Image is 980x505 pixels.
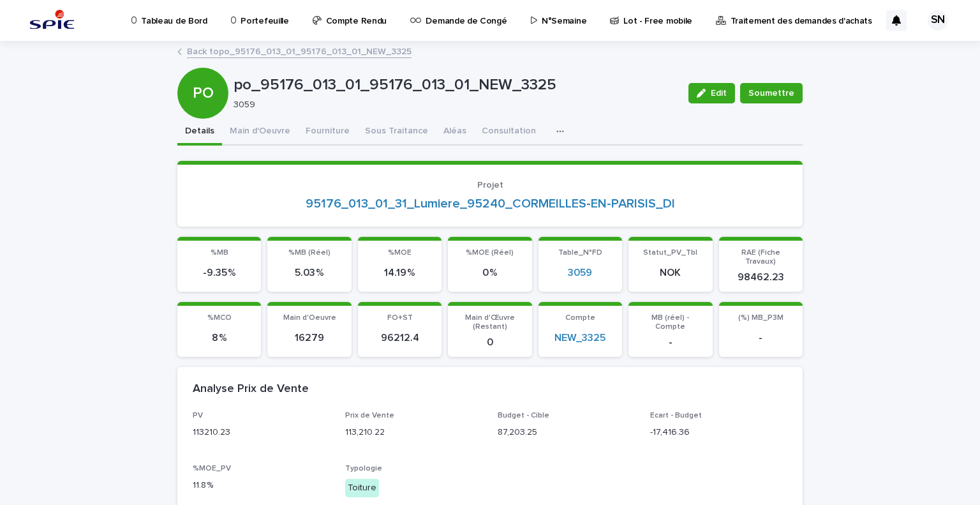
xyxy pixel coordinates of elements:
button: Aléas [436,119,474,146]
span: Projet [477,181,503,190]
p: 5.03 % [275,267,343,279]
span: Main d'Oeuvre [283,314,336,322]
p: 16279 [275,332,343,344]
p: 0 % [456,267,524,279]
button: Main d'Oeuvre [222,119,298,146]
a: Back topo_95176_013_01_95176_013_01_NEW_3325 [187,43,412,58]
p: - [727,332,795,344]
button: Consultation [474,119,544,146]
span: Ecart - Budget [650,412,702,419]
p: -17,416.36 [650,426,787,439]
p: 87,203.25 [498,426,635,439]
h2: Analyse Prix de Vente [193,382,309,396]
div: SN [928,10,948,31]
span: %MB (Réel) [288,249,330,257]
p: po_95176_013_01_95176_013_01_NEW_3325 [234,76,678,94]
span: (%) MB_P3M [738,314,783,322]
p: 113,210.22 [345,426,482,439]
button: Fourniture [298,119,357,146]
button: Soumettre [740,83,803,103]
button: Sous Traitance [357,119,436,146]
span: %MOE [388,249,412,257]
a: 95176_013_01_31_Lumiere_95240_CORMEILLES-EN-PARISIS_DI [306,196,675,211]
p: 96212.4 [366,332,434,344]
p: NOK [636,267,704,279]
span: %MOE_PV [193,465,231,472]
span: RAE (Fiche Travaux) [741,249,780,266]
p: 0 [456,336,524,349]
p: 8 % [185,332,253,344]
span: Soumettre [748,87,794,100]
div: PO [177,33,228,102]
span: Compte [565,314,595,322]
a: NEW_3325 [554,332,605,344]
p: - [636,336,704,349]
span: Table_N°FD [558,249,602,257]
p: -9.35 % [185,267,253,279]
span: %MCO [207,314,232,322]
span: Main d'Œuvre (Restant) [465,314,515,331]
p: 3059 [234,100,673,110]
span: Typologie [345,465,382,472]
a: 3059 [568,267,592,279]
button: Edit [688,83,735,103]
span: Statut_PV_Tbl [643,249,697,257]
span: FO+ST [387,314,413,322]
span: Prix de Vente [345,412,394,419]
span: %MOE (Réel) [466,249,514,257]
span: %MB [211,249,228,257]
p: 11.8 % [193,479,330,492]
p: 14.19 % [366,267,434,279]
img: svstPd6MQfCT1uX1QGkG [26,8,78,33]
p: 98462.23 [727,271,795,283]
span: MB (réel) - Compte [651,314,689,331]
div: Toiture [345,479,379,497]
p: 113210.23 [193,426,330,439]
button: Details [177,119,222,146]
span: Budget - Cible [498,412,549,419]
span: Edit [711,89,727,98]
span: PV [193,412,203,419]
